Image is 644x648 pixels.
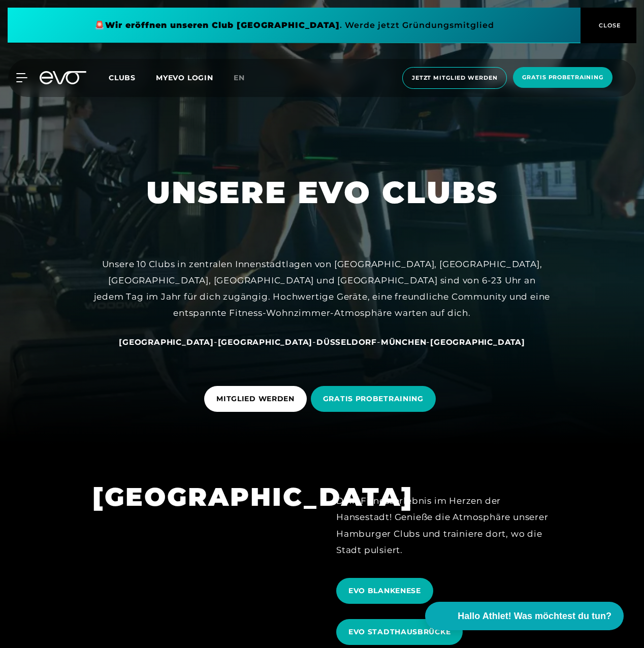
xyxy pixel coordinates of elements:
div: - - - - [93,334,551,350]
div: Dein Fitnesserlebnis im Herzen der Hansestadt! Genieße die Atmosphäre unserer Hamburger Clubs und... [336,493,552,558]
a: [GEOGRAPHIC_DATA] [218,337,313,347]
div: Unsere 10 Clubs in zentralen Innenstadtlagen von [GEOGRAPHIC_DATA], [GEOGRAPHIC_DATA], [GEOGRAPHI... [93,256,551,321]
a: GRATIS PROBETRAINING [311,378,440,419]
h1: UNSERE EVO CLUBS [146,173,498,212]
a: EVO BLANKENESE [336,570,437,611]
span: [GEOGRAPHIC_DATA] [119,337,214,347]
a: München [381,337,427,347]
a: en [234,72,257,84]
span: München [381,337,427,347]
a: Düsseldorf [316,337,377,347]
span: Jetzt Mitglied werden [412,74,497,82]
a: MYEVO LOGIN [156,73,213,82]
span: EVO BLANKENESE [348,586,421,596]
span: en [234,73,245,82]
span: Gratis Probetraining [522,73,603,82]
span: [GEOGRAPHIC_DATA] [430,337,525,347]
a: Clubs [109,73,156,82]
a: MITGLIED WERDEN [204,378,311,419]
span: Hallo Athlet! Was möchtest du tun? [458,609,611,623]
span: Düsseldorf [316,337,377,347]
a: Gratis Probetraining [510,67,616,89]
button: Hallo Athlet! Was möchtest du tun? [425,602,624,630]
a: Jetzt Mitglied werden [399,67,510,89]
span: CLOSE [596,21,621,30]
button: CLOSE [581,8,636,43]
span: Clubs [109,73,136,82]
span: [GEOGRAPHIC_DATA] [218,337,313,347]
span: EVO STADTHAUSBRÜCKE [348,627,450,637]
span: MITGLIED WERDEN [216,394,295,404]
h1: [GEOGRAPHIC_DATA] [92,480,308,513]
span: GRATIS PROBETRAINING [323,394,424,404]
a: [GEOGRAPHIC_DATA] [119,337,214,347]
a: [GEOGRAPHIC_DATA] [430,337,525,347]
